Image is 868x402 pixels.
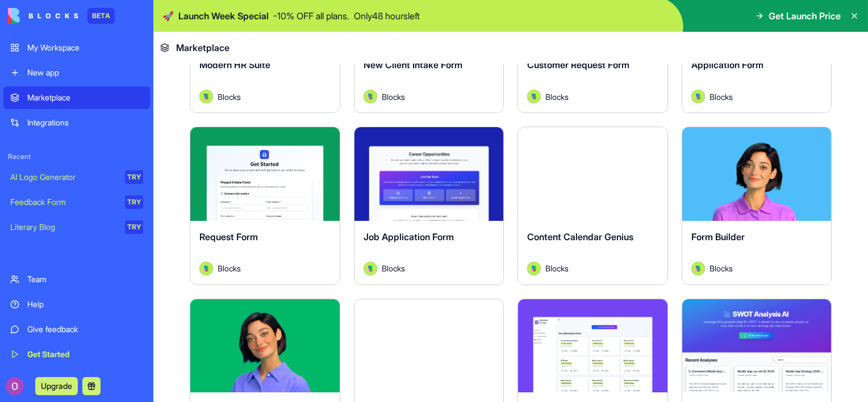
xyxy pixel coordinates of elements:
a: Give feedback [3,318,150,341]
div: New app [27,67,143,78]
span: 🚀 [162,9,174,23]
p: - 10 % OFF all plans. [273,9,349,23]
span: Get Launch Price [769,9,841,23]
span: Blocks [710,91,733,103]
a: New app [3,61,150,84]
span: Customer Request Form [527,59,629,70]
a: Literary BlogTRY [3,216,150,238]
span: Marketplace [176,41,229,55]
span: Launch Week Special [178,9,269,23]
img: logo [8,8,78,24]
div: Help [27,299,143,310]
div: Literary Blog [10,221,117,233]
a: Help [3,293,150,316]
img: Avatar [691,90,705,103]
div: Team [27,274,143,285]
span: New Client Intake Form [364,59,462,70]
div: Marketplace [27,92,143,103]
div: My Workspace [27,42,143,53]
span: Blocks [710,262,733,274]
span: Recent [3,152,150,161]
a: Upgrade [35,380,78,391]
img: Avatar [199,90,213,103]
span: Form Builder [691,231,745,242]
img: Avatar [199,262,213,275]
div: AI Logo Generator [10,171,117,183]
span: Job Application Form [364,231,454,242]
a: Form BuilderAvatarBlocks [682,127,832,284]
span: Request Form [199,231,258,242]
img: Avatar [527,262,541,275]
a: Integrations [3,111,150,134]
div: Get Started [27,349,143,360]
a: Marketplace [3,86,150,109]
span: Modern HR Suite [199,59,270,70]
div: BETA [87,8,115,24]
img: Avatar [364,90,377,103]
a: My Workspace [3,36,150,59]
div: Feedback Form [10,196,117,208]
div: TRY [125,195,143,209]
a: Get Started [3,343,150,366]
img: ACg8ocJEs1oSqAZoFvJHJY3Reo_4Q9Xj4QU-0VEN63nkChhwjS_I9Q=s96-c [6,377,24,395]
div: TRY [125,170,143,184]
a: Feedback FormTRY [3,191,150,213]
span: Blocks [382,262,405,274]
span: Blocks [382,91,405,103]
span: Application Form [691,59,763,70]
img: Avatar [364,262,377,275]
a: Content Calendar GeniusAvatarBlocks [518,127,668,284]
div: TRY [125,220,143,234]
img: Avatar [691,262,705,275]
a: Team [3,268,150,291]
span: Blocks [218,91,241,103]
a: BETA [8,8,115,24]
p: Only 48 hours left [354,9,420,23]
button: Upgrade [35,377,78,395]
span: Content Calendar Genius [527,231,633,242]
span: Blocks [545,262,569,274]
a: Job Application FormAvatarBlocks [354,127,504,284]
span: Blocks [218,262,241,274]
div: Integrations [27,117,143,128]
a: Request FormAvatarBlocks [190,127,340,284]
span: Blocks [545,91,569,103]
img: Avatar [527,90,541,103]
div: Give feedback [27,324,143,335]
a: AI Logo GeneratorTRY [3,166,150,189]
